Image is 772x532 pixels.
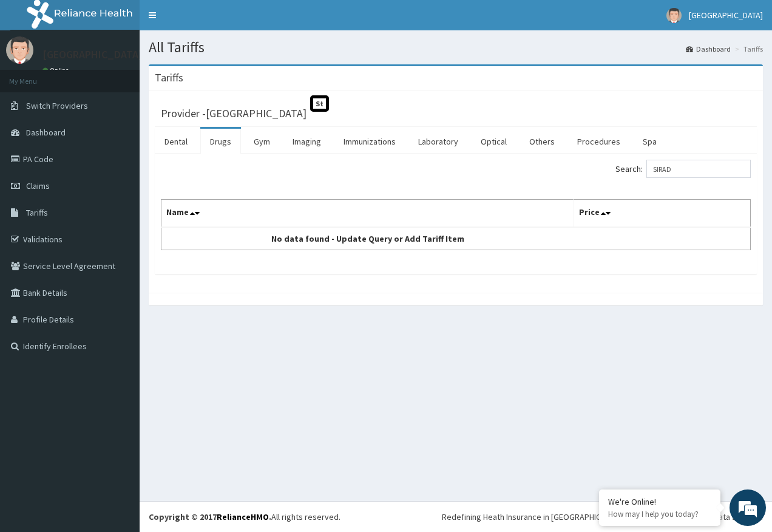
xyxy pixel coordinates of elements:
[686,44,731,54] a: Dashboard
[200,129,241,154] a: Drugs
[149,511,271,522] strong: Copyright © 2017 .
[26,127,66,138] span: Dashboard
[42,49,143,60] p: [GEOGRAPHIC_DATA]
[199,6,228,35] div: Minimize live chat window
[689,10,763,21] span: [GEOGRAPHIC_DATA]
[408,129,468,154] a: Laboratory
[574,200,750,228] th: Price
[155,72,183,83] h3: Tariffs
[161,227,574,250] td: No data found - Update Query or Add Tariff Item
[26,180,50,191] span: Claims
[155,129,197,154] a: Dental
[149,39,763,55] h1: All Tariffs
[22,61,49,91] img: d_794563401_company_1708531726252_794563401
[310,95,329,112] span: St
[471,129,516,154] a: Optical
[567,129,630,154] a: Procedures
[283,129,331,154] a: Imaging
[633,129,666,154] a: Spa
[161,108,306,119] h3: Provider - [GEOGRAPHIC_DATA]
[615,160,751,178] label: Search:
[608,509,711,519] p: How may I help you today?
[244,129,280,154] a: Gym
[732,44,763,54] li: Tariffs
[666,8,682,23] img: User Image
[442,511,763,523] div: Redefining Heath Insurance in [GEOGRAPHIC_DATA] using Telemedicine and Data Science!
[217,511,269,522] a: RelianceHMO
[520,129,564,154] a: Others
[26,100,88,111] span: Switch Providers
[6,36,33,64] img: User Image
[6,332,231,374] textarea: Type your message and hit 'Enter'
[646,160,751,178] input: Search:
[334,129,405,154] a: Immunizations
[26,207,48,218] span: Tariffs
[70,153,168,276] span: We're online!
[63,68,204,84] div: Chat with us now
[608,496,711,507] div: We're Online!
[42,66,72,75] a: Online
[140,501,772,532] footer: All rights reserved.
[161,200,574,228] th: Name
